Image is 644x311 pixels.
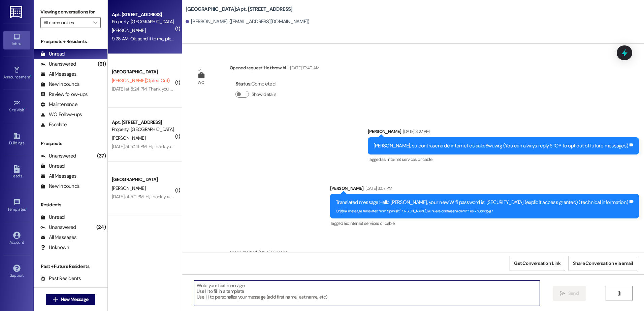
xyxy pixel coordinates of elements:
i:  [53,297,58,302]
a: Inbox [3,31,30,49]
div: [DATE] 10:40 AM [288,64,319,71]
span: [PERSON_NAME] [112,185,146,191]
button: Share Conversation via email [569,256,637,271]
button: Get Conversation Link [510,256,565,271]
span: Send [568,290,579,297]
span: [PERSON_NAME] (Opted Out) [112,77,169,83]
div: Past + Future Residents [34,263,107,270]
b: [GEOGRAPHIC_DATA]: Apt. [STREET_ADDRESS] [186,6,293,13]
i:  [616,291,621,296]
div: Unanswered [40,152,76,160]
div: (61) [96,59,107,69]
div: [DATE] at 5:11 PM: Hi, thank you for your message. Our team will get back to you soon. Our office... [112,194,505,200]
div: All Messages [40,71,76,78]
div: Unknown [40,244,69,251]
label: Show details [252,91,277,98]
span: [PERSON_NAME] [112,27,146,33]
div: Translated message: Hello [PERSON_NAME], your new Wifi password is: [SECURITY_DATA] (explicit acc... [336,199,628,206]
div: Unanswered [40,61,76,68]
div: Unread [40,163,65,170]
span: Internet services or cable [350,220,394,226]
div: Past Residents [40,275,81,282]
div: Review follow-ups [40,91,88,98]
a: Support [3,263,30,281]
span: • [26,206,27,211]
div: [DATE] 6:00 PM [257,249,287,256]
a: Leads [3,163,30,181]
div: Tagged as: [330,218,639,228]
button: New Message [46,294,96,305]
div: Residents [34,201,107,208]
div: 9:28 AM: Ok, send it to me, please, or do you want me in your office.? [112,36,246,42]
div: (24) [95,222,107,233]
b: Status [235,80,251,87]
div: Opened request: He threw hi... [230,64,320,74]
span: • [30,74,31,78]
div: WO Follow-ups [40,111,82,118]
button: Send [553,286,586,301]
div: [PERSON_NAME], su contrasena de internet es aakc8wuwrg (You can always reply STOP to opt out of f... [374,142,628,149]
div: Unread [40,50,65,58]
div: [PERSON_NAME]. ([EMAIL_ADDRESS][DOMAIN_NAME]) [186,18,310,25]
span: New Message [61,296,88,303]
div: [GEOGRAPHIC_DATA] [112,68,174,75]
div: [DATE] at 5:24 PM: Hi, thank you for your message. Our team will get back to you soon. Our office... [112,143,508,149]
div: Prospects + Residents [34,38,107,45]
sub: Original message, translated from Spanish : [PERSON_NAME], su nueva contrasena de Wifi es: kbucnc... [336,209,493,213]
span: • [24,107,25,111]
div: Property: [GEOGRAPHIC_DATA] [112,18,174,25]
div: All Messages [40,234,76,241]
div: [GEOGRAPHIC_DATA] [112,176,174,183]
div: Tagged as: [368,154,639,164]
a: Templates • [3,197,30,215]
div: Property: [GEOGRAPHIC_DATA] [112,126,174,133]
span: [PERSON_NAME] [112,135,146,141]
div: : Completed [235,79,279,89]
i:  [93,20,97,25]
div: [DATE] 3:27 PM [401,128,430,135]
div: Escalate [40,121,67,128]
div: Prospects [34,140,107,147]
div: WO [198,79,204,86]
a: Site Visit • [3,97,30,115]
div: Apt. [STREET_ADDRESS] [112,119,174,126]
a: Account [3,230,30,248]
div: [DATE] at 5:24 PM: Thank you. You will no longer receive texts from this thread. Please reply wit... [112,86,450,92]
div: New Inbounds [40,81,79,88]
div: Lease started [230,249,257,256]
div: Maintenance [40,101,77,108]
span: Share Conversation via email [573,260,633,267]
a: Buildings [3,130,30,148]
div: [PERSON_NAME] [330,185,639,194]
div: [DATE] 3:57 PM [364,185,392,192]
input: All communities [43,17,90,28]
label: Viewing conversations for [40,7,101,17]
div: New Inbounds [40,183,79,190]
div: [PERSON_NAME] [368,128,639,137]
span: Get Conversation Link [514,260,560,267]
img: ResiDesk Logo [10,6,24,18]
div: Unread [40,214,65,221]
div: Apt. [STREET_ADDRESS] [112,11,174,18]
div: All Messages [40,173,76,180]
div: (37) [95,151,107,161]
div: Unanswered [40,224,76,231]
i:  [560,291,565,296]
span: Internet services or cable [387,157,432,162]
